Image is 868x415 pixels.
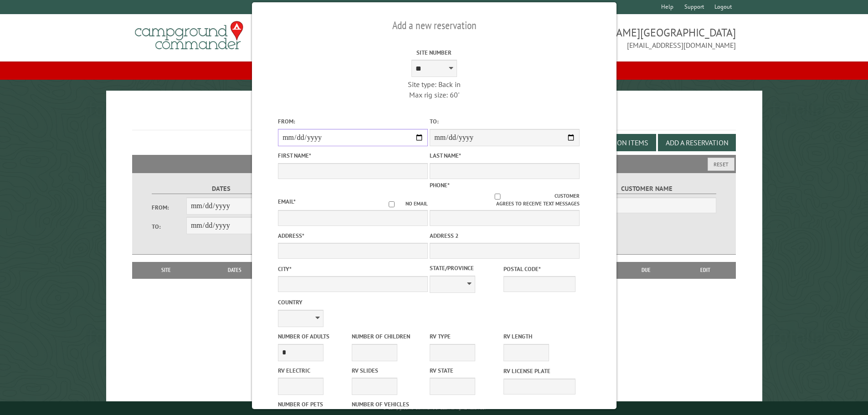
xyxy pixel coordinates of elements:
small: © Campground Commander LLC. All rights reserved. [383,405,486,411]
label: RV License Plate [503,367,575,375]
label: From: [278,117,428,126]
label: City [278,265,428,273]
th: Due [617,262,675,278]
label: First Name [278,151,428,160]
th: Site [137,262,196,278]
label: RV Electric [278,366,350,375]
label: Address 2 [430,231,580,240]
label: From: [152,203,186,212]
input: No email [378,201,406,207]
input: Customer agrees to receive text messages [440,194,555,200]
th: Dates [196,262,274,278]
label: To: [430,117,580,126]
label: Number of Vehicles [352,400,424,409]
div: Site type: Back in [359,79,509,89]
h1: Reservations [132,105,736,130]
button: Reset [708,158,734,171]
label: Country [278,298,428,307]
label: Dates [152,184,291,194]
label: Customer agrees to receive text messages [430,192,580,208]
label: Last Name [430,151,580,160]
label: RV State [430,366,502,375]
label: Postal Code [503,265,575,273]
h2: Filters [132,155,736,172]
label: State/Province [430,264,502,272]
div: Max rig size: 60' [359,90,509,100]
label: Number of Adults [278,332,350,341]
label: Customer Name [577,184,716,194]
button: Add a Reservation [658,134,736,151]
label: Address [278,231,428,240]
label: Phone [430,181,450,189]
button: Edit Add-on Items [578,134,656,151]
h2: Add a new reservation [278,17,591,34]
label: Number of Pets [278,400,350,409]
label: RV Slides [352,366,424,375]
img: Campground Commander [132,18,246,53]
label: RV Length [503,332,575,341]
th: Edit [675,262,736,278]
label: Email [278,198,296,205]
label: Number of Children [352,332,424,341]
label: No email [378,200,428,208]
label: Site Number [359,48,509,57]
label: To: [152,222,186,231]
label: RV Type [430,332,502,341]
